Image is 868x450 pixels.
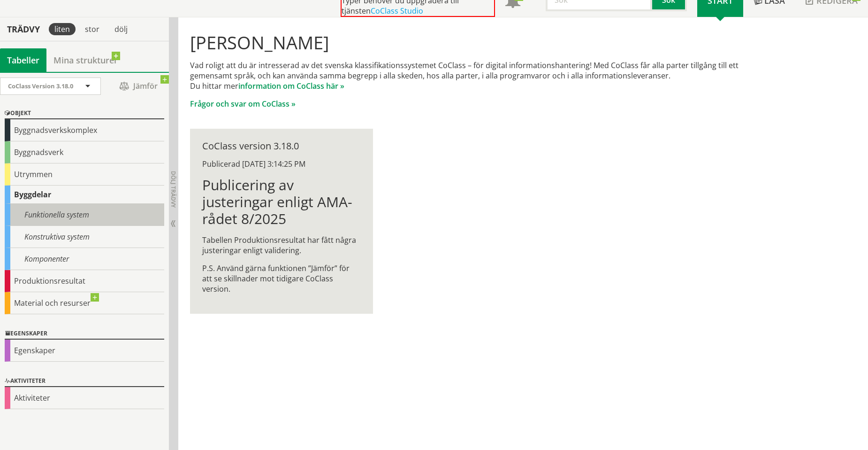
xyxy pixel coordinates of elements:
[5,292,164,314] div: Material och resurser
[5,141,164,163] div: Byggnadsverk
[5,204,164,226] div: Funktionella system
[190,32,767,53] h1: [PERSON_NAME]
[110,78,167,94] span: Jämför
[5,340,164,362] div: Egenskaper
[190,99,296,109] a: Frågor och svar om CoClass »
[79,23,105,35] div: stor
[202,235,360,256] p: Tabellen Produktionsresultat har fått några justeringar enligt validering.
[8,82,73,90] span: CoClass Version 3.18.0
[5,376,164,387] div: Aktiviteter
[5,226,164,248] div: Konstruktiva system
[371,6,423,16] a: CoClass Studio
[46,48,125,72] a: Mina strukturer
[109,23,133,35] div: dölj
[49,23,76,35] div: liten
[2,24,45,34] div: Trädvy
[202,263,360,294] p: P.S. Använd gärna funktionen ”Jämför” för att se skillnader mot tidigare CoClass version.
[5,163,164,186] div: Utrymmen
[5,108,164,119] div: Objekt
[202,177,360,227] h1: Publicering av justeringar enligt AMA-rådet 8/2025
[202,159,360,169] div: Publicerad [DATE] 3:14:25 PM
[202,141,360,151] div: CoClass version 3.18.0
[5,387,164,409] div: Aktiviteter
[5,186,164,204] div: Byggdelar
[238,81,344,91] a: information om CoClass här »
[5,119,164,141] div: Byggnadsverkskomplex
[169,171,177,208] span: Dölj trädvy
[5,270,164,292] div: Produktionsresultat
[5,328,164,340] div: Egenskaper
[5,248,164,270] div: Komponenter
[190,60,767,91] p: Vad roligt att du är intresserad av det svenska klassifikationssystemet CoClass – för digital inf...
